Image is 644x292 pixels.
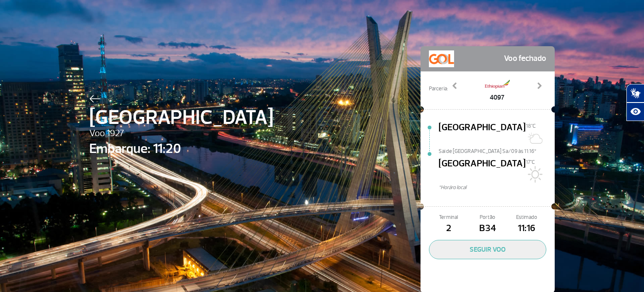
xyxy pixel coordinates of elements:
span: *Horáro local [439,184,555,192]
span: Sai de [GEOGRAPHIC_DATA] Sa/09 às 11:16* [439,147,555,153]
img: Sol [526,166,543,183]
span: Terminal [429,213,468,221]
button: Abrir recursos assistivos. [626,103,644,121]
button: SEGUIR VOO [429,240,546,259]
span: [GEOGRAPHIC_DATA] [439,121,526,147]
button: Abrir tradutor de língua de sinais. [626,84,644,103]
span: 4097 [485,92,510,103]
span: [GEOGRAPHIC_DATA] [439,157,526,184]
span: Estimado [507,213,546,221]
span: B34 [468,221,507,236]
span: Portão [468,213,507,221]
span: Voo 1927 [89,126,273,141]
div: Plugin de acessibilidade da Hand Talk. [626,84,644,121]
span: 2 [429,221,468,236]
img: Sol com algumas nuvens [526,130,543,147]
span: 17°C [526,159,535,166]
span: [GEOGRAPHIC_DATA] [89,103,273,133]
span: 11:16 [507,221,546,236]
span: Voo fechado [504,50,546,67]
span: Embarque: 11:20 [89,139,273,159]
span: Parceria: [429,85,448,93]
span: 18°C [526,123,536,129]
